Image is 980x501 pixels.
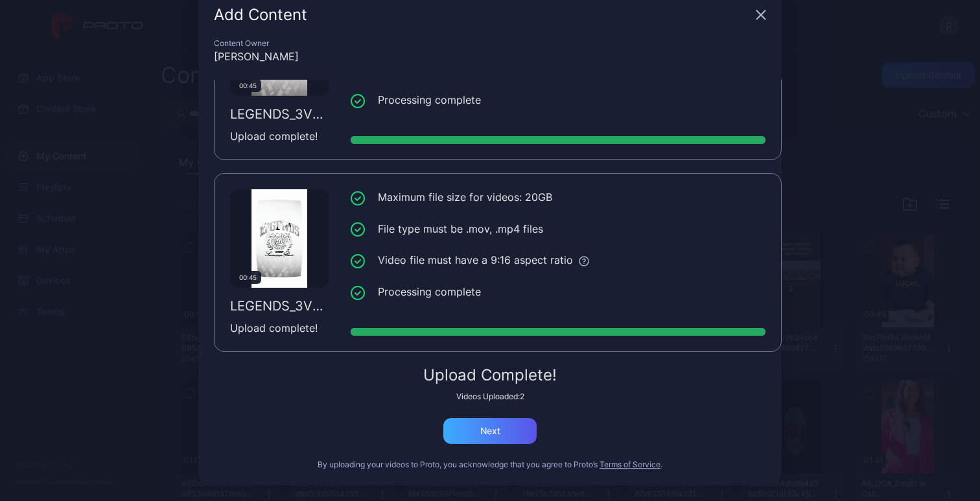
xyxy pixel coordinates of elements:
[230,320,329,336] div: Upload complete!
[351,92,765,108] li: Processing complete
[351,189,765,205] li: Maximum file size for videos: 20GB
[230,106,329,122] div: LEGENDS_3V3_LOGO_TEST_V2.mp4
[351,221,765,237] li: File type must be .mov, .mp4 files
[214,391,766,402] div: Videos Uploaded: 2
[443,418,537,444] button: Next
[234,271,261,284] div: 00:45
[230,128,329,144] div: Upload complete!
[214,49,766,64] div: [PERSON_NAME]
[214,460,766,470] div: By uploading your videos to Proto, you acknowledge that you agree to Proto’s .
[351,252,765,268] li: Video file must have a 9:16 aspect ratio
[214,7,751,23] div: Add Content
[214,367,766,383] div: Upload Complete!
[600,460,660,470] button: Terms of Service
[234,79,261,92] div: 00:45
[214,38,766,49] div: Content Owner
[480,426,500,436] div: Next
[230,298,329,314] div: LEGENDS_3V3_VIDEO_TEST_V1.mp4
[351,284,765,300] li: Processing complete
